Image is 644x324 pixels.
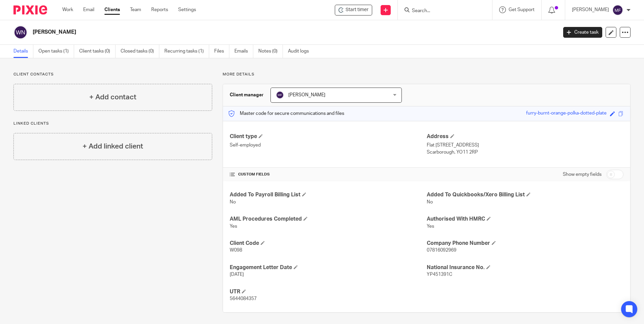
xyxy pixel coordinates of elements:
[230,92,264,98] h3: Client manager
[526,110,607,118] div: furry-burnt-orange-polka-dotted-plate
[563,171,602,178] label: Show empty fields
[427,216,623,223] h4: Authorised With HMRC
[178,6,196,13] a: Settings
[230,264,426,271] h4: Engagement Letter Date
[228,110,344,117] p: Master code for secure communications and files
[427,240,623,247] h4: Company Phone Number
[13,45,33,58] a: Details
[234,45,253,58] a: Emails
[230,296,257,301] span: 5644084357
[230,248,242,253] span: W098
[38,45,74,58] a: Open tasks (1)
[427,248,456,253] span: 07816092969
[164,45,209,58] a: Recurring tasks (1)
[427,264,623,271] h4: National Insurance No.
[427,133,623,140] h4: Address
[427,142,623,149] p: Flat [STREET_ADDRESS]
[89,92,136,102] h4: + Add contact
[427,200,433,204] span: No
[411,8,472,14] input: Search
[230,288,426,295] h4: UTR
[427,149,623,156] p: Scarborough, YO11 2RP
[33,29,449,36] h2: [PERSON_NAME]
[121,45,159,58] a: Closed tasks (0)
[346,6,368,13] span: Start timer
[62,6,73,13] a: Work
[230,172,426,177] h4: CUSTOM FIELDS
[151,6,168,13] a: Reports
[230,200,236,204] span: No
[230,240,426,247] h4: Client Code
[509,7,535,12] span: Get Support
[258,45,283,58] a: Notes (0)
[83,6,94,13] a: Email
[223,72,631,77] p: More details
[13,25,28,39] img: svg%3E
[13,121,212,126] p: Linked clients
[230,142,426,149] p: Self-employed
[13,72,212,77] p: Client contacts
[288,45,314,58] a: Audit logs
[79,45,116,58] a: Client tasks (0)
[230,216,426,223] h4: AML Procedures Completed
[563,27,602,38] a: Create task
[104,6,120,13] a: Clients
[427,224,434,229] span: Yes
[612,5,623,15] img: svg%3E
[13,5,47,14] img: Pixie
[427,191,623,198] h4: Added To Quickbooks/Xero Billing List
[230,272,244,277] span: [DATE]
[214,45,229,58] a: Files
[427,272,452,277] span: YP451391C
[276,91,284,99] img: svg%3E
[335,5,372,15] div: Wilson, Nicholas
[230,191,426,198] h4: Added To Payroll Billing List
[230,224,237,229] span: Yes
[130,6,141,13] a: Team
[230,133,426,140] h4: Client type
[572,6,609,13] p: [PERSON_NAME]
[288,93,325,97] span: [PERSON_NAME]
[83,141,143,152] h4: + Add linked client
